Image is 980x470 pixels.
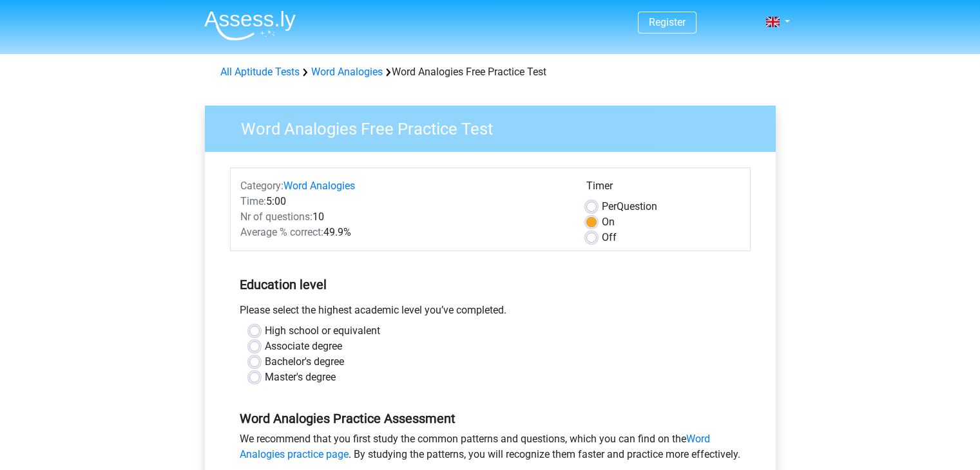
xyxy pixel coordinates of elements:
a: All Aptitude Tests [220,66,300,78]
label: On [602,214,615,230]
label: Associate degree [265,339,342,354]
a: Register [649,16,686,28]
div: We recommend that you first study the common patterns and questions, which you can find on the . ... [230,431,751,467]
label: Bachelor's degree [265,354,344,370]
div: Word Analogies Free Practice Test [215,64,765,80]
label: Question [602,199,657,214]
div: Please select the highest academic level you’ve completed. [230,303,751,323]
div: 10 [231,209,577,225]
label: High school or equivalent [265,323,380,339]
a: Word Analogies [311,66,383,78]
span: Time: [240,195,266,207]
h5: Education level [240,272,741,297]
div: 49.9% [231,225,577,240]
span: Nr of questions: [240,211,312,223]
span: Average % correct: [240,226,323,238]
span: Per [602,200,617,212]
div: Timer [586,178,740,199]
h3: Word Analogies Free Practice Test [226,114,766,139]
img: Assessly [204,10,296,41]
label: Master's degree [265,370,336,385]
div: 5:00 [231,194,577,209]
a: Word Analogies [283,180,355,192]
h5: Word Analogies Practice Assessment [240,411,741,426]
span: Category: [240,180,283,192]
label: Off [602,230,617,245]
